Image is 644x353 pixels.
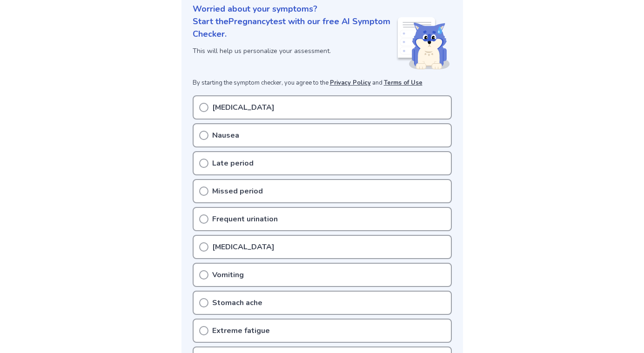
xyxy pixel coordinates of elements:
a: Terms of Use [384,79,423,87]
img: Shiba [396,17,450,69]
p: By starting the symptom checker, you agree to the and [193,79,452,88]
a: Privacy Policy [330,79,371,87]
p: Worried about your symptoms? [193,3,452,15]
p: Frequent urination [212,213,278,225]
p: Nausea [212,130,239,141]
p: [MEDICAL_DATA] [212,102,275,113]
p: Start the Pregnancy test with our free AI Symptom Checker. [193,15,396,40]
p: This will help us personalize your assessment. [193,46,396,56]
p: Extreme fatigue [212,325,270,336]
p: Missed period [212,186,263,197]
p: Stomach ache [212,297,262,308]
p: Vomiting [212,269,244,280]
p: [MEDICAL_DATA] [212,241,275,253]
p: Late period [212,158,254,169]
